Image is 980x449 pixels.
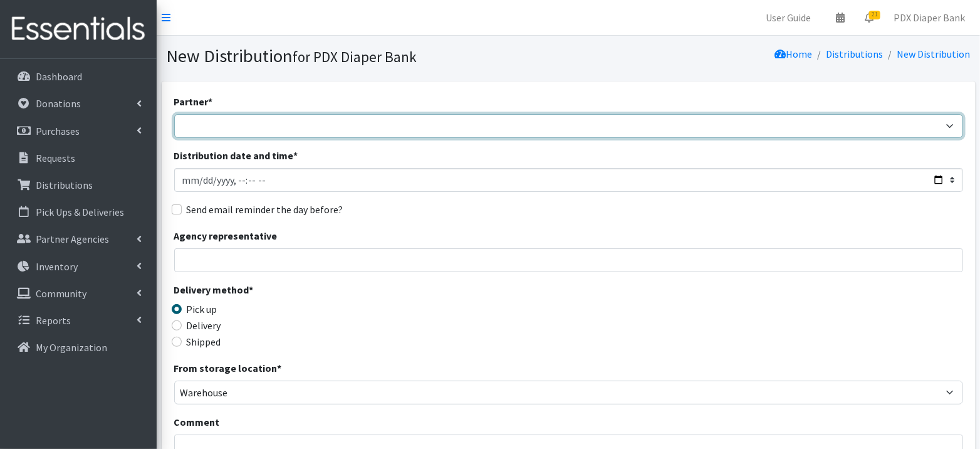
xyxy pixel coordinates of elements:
a: New Distribution [897,48,971,60]
label: Distribution date and time [174,148,298,163]
a: Partner Agencies [5,226,152,251]
a: Distributions [5,172,152,198]
p: Community [36,287,86,300]
img: HumanEssentials [5,8,152,50]
abbr: required [209,95,213,108]
a: PDX Diaper Bank [884,5,975,30]
p: Distributions [36,179,93,191]
p: Donations [36,97,81,110]
a: Pick Ups & Deliveries [5,199,152,224]
a: Distributions [826,48,884,60]
p: Pick Ups & Deliveries [36,206,124,218]
legend: Delivery method [174,282,372,302]
a: Purchases [5,119,152,144]
abbr: required [294,149,298,162]
abbr: required [278,362,282,374]
p: Dashboard [36,70,82,83]
p: Partner Agencies [36,233,109,245]
p: Inventory [36,260,78,273]
label: Delivery [187,318,221,333]
p: Requests [36,152,75,164]
a: Community [5,281,152,306]
span: 21 [869,11,880,19]
a: Requests [5,145,152,171]
a: Reports [5,308,152,333]
label: Send email reminder the day before? [187,202,343,217]
label: Agency representative [174,228,278,243]
a: My Organization [5,335,152,360]
a: User Guide [756,5,821,30]
a: Dashboard [5,64,152,89]
label: Partner [174,94,213,109]
label: Comment [174,415,220,430]
small: for PDX Diaper Bank [293,48,417,66]
a: Home [775,48,813,60]
a: Donations [5,91,152,116]
abbr: required [249,283,254,296]
label: Pick up [187,302,217,317]
label: Shipped [187,334,221,349]
p: Purchases [36,125,80,137]
a: Inventory [5,254,152,279]
p: Reports [36,314,71,327]
h1: New Distribution [167,45,564,67]
a: 21 [855,5,884,30]
p: My Organization [36,341,107,354]
label: From storage location [174,361,282,376]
